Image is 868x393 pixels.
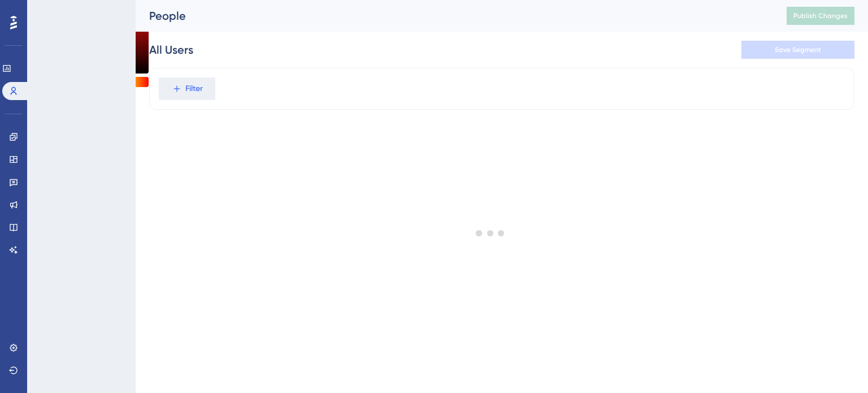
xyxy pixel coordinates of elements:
[793,11,848,20] span: Publish Changes
[787,7,854,25] button: Publish Changes
[741,41,854,59] button: Save Segment
[775,45,821,54] span: Save Segment
[149,8,758,24] div: People
[149,42,193,58] div: All Users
